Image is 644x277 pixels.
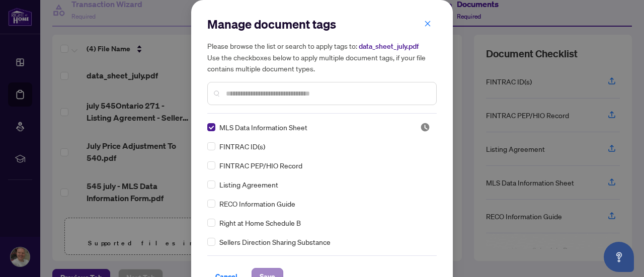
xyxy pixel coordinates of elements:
h5: Please browse the list or search to apply tags to: Use the checkboxes below to apply multiple doc... [207,40,437,74]
span: RECO Information Guide [219,198,295,209]
span: Sellers Direction Sharing Substance [219,236,331,247]
span: FINTRAC ID(s) [219,141,265,152]
span: MLS Data Information Sheet [219,122,307,133]
span: data_sheet_july.pdf [359,42,419,51]
button: Open asap [604,242,634,272]
span: FINTRAC PEP/HIO Record [219,160,302,171]
span: Right at Home Schedule B [219,217,301,228]
span: close [424,20,431,27]
span: Pending Review [420,122,430,132]
span: Listing Agreement [219,179,278,190]
img: status [420,122,430,132]
h2: Manage document tags [207,16,437,32]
